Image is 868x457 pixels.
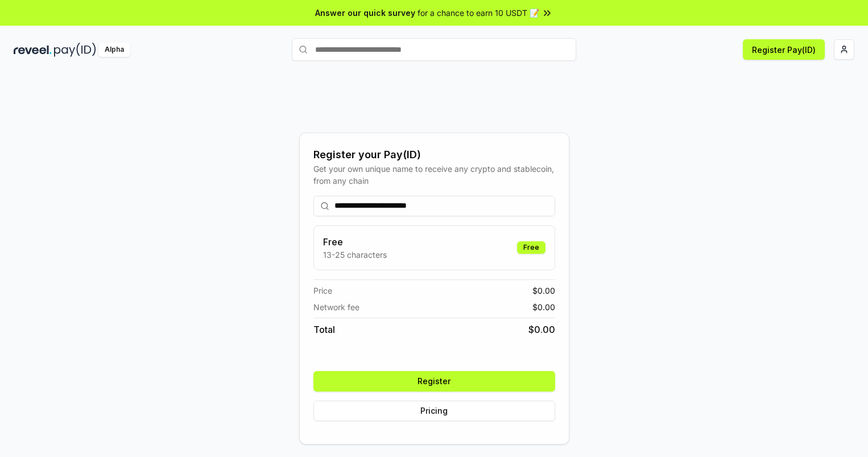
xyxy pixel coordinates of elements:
[532,285,555,297] span: $ 0.00
[418,7,539,19] span: for a chance to earn 10 USDT 📝
[14,43,52,57] img: reveel_dark
[743,39,825,60] button: Register Pay(ID)
[313,301,359,313] span: Network fee
[313,323,335,336] span: Total
[313,285,332,297] span: Price
[315,7,415,19] span: Answer our quick survey
[313,163,555,187] div: Get your own unique name to receive any crypto and stablecoin, from any chain
[517,241,545,254] div: Free
[323,249,387,261] p: 13-25 characters
[313,401,555,421] button: Pricing
[528,323,555,336] span: $ 0.00
[313,147,555,163] div: Register your Pay(ID)
[54,43,96,57] img: pay_id
[323,235,387,249] h3: Free
[313,371,555,392] button: Register
[532,301,555,313] span: $ 0.00
[98,43,130,57] div: Alpha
